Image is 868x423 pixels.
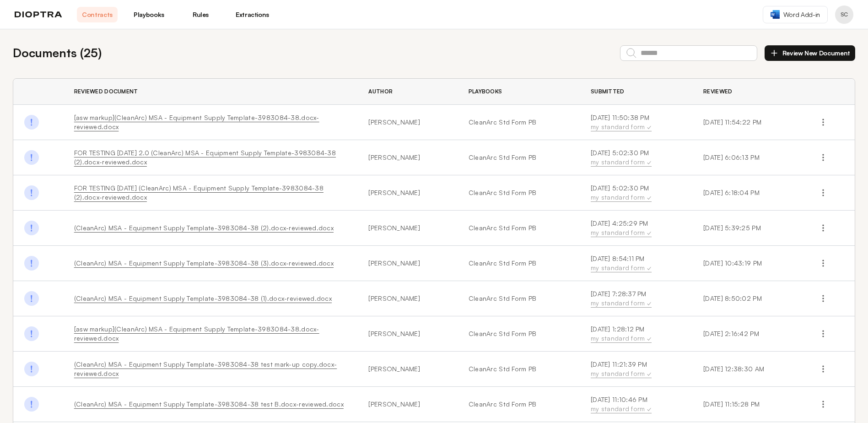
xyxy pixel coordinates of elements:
[24,221,39,235] img: Done
[74,325,319,342] a: [asw markup](CleanArc) MSA - Equipment Supply Template-3983084-38.docx-reviewed.docx
[357,140,457,175] td: [PERSON_NAME]
[24,256,39,271] img: Done
[591,298,681,308] div: my standard form ✓
[591,122,681,131] div: my standard form ✓
[357,387,457,422] td: [PERSON_NAME]
[692,175,805,211] td: [DATE] 6:18:04 PM
[357,175,457,211] td: [PERSON_NAME]
[357,281,457,316] td: [PERSON_NAME]
[580,79,692,105] th: Submitted
[580,211,692,246] td: [DATE] 4:25:29 PM
[783,10,820,19] span: Word Add-in
[469,400,569,409] a: CleanArc Std Form PB
[24,115,39,130] img: Done
[692,246,805,281] td: [DATE] 10:43:19 PM
[63,79,358,105] th: Reviewed Document
[357,211,457,246] td: [PERSON_NAME]
[692,79,805,105] th: Reviewed
[580,387,692,422] td: [DATE] 11:10:46 PM
[591,334,681,343] div: my standard form ✓
[469,223,569,233] a: CleanArc Std Form PB
[74,224,334,232] a: (CleanArc) MSA - Equipment Supply Template-3983084-38 (2).docx-reviewed.docx
[580,246,692,281] td: [DATE] 8:54:11 PM
[469,294,569,303] a: CleanArc Std Form PB
[469,329,569,338] a: CleanArc Std Form PB
[591,404,681,413] div: my standard form ✓
[580,175,692,211] td: [DATE] 5:02:30 PM
[580,105,692,140] td: [DATE] 11:50:38 PM
[692,281,805,316] td: [DATE] 8:50:02 PM
[835,5,853,24] button: Profile menu
[357,246,457,281] td: [PERSON_NAME]
[74,259,334,267] a: (CleanArc) MSA - Equipment Supply Template-3983084-38 (3).docx-reviewed.docx
[692,387,805,422] td: [DATE] 11:15:28 PM
[591,157,681,167] div: my standard form ✓
[591,193,681,202] div: my standard form ✓
[13,44,102,62] h2: Documents ( 25 )
[692,140,805,175] td: [DATE] 6:06:13 PM
[74,294,332,302] a: (CleanArc) MSA - Equipment Supply Template-3983084-38 (1).docx-reviewed.docx
[591,263,681,272] div: my standard form ✓
[692,105,805,140] td: [DATE] 11:54:22 PM
[74,184,323,201] a: FOR TESTING [DATE] (CleanArc) MSA - Equipment Supply Template-3983084-38 (2).docx-reviewed.docx
[458,79,580,105] th: Playbooks
[469,364,569,374] a: CleanArc Std Form PB
[692,211,805,246] td: [DATE] 5:39:25 PM
[765,45,855,61] button: Review New Document
[591,228,681,237] div: my standard form ✓
[77,7,118,22] a: Contracts
[357,79,457,105] th: Author
[232,7,273,22] a: Extractions
[692,352,805,387] td: [DATE] 12:38:30 AM
[129,7,169,22] a: Playbooks
[580,281,692,316] td: [DATE] 7:28:37 PM
[469,118,569,127] a: CleanArc Std Form PB
[357,316,457,352] td: [PERSON_NAME]
[763,6,828,23] a: Word Add-in
[692,316,805,352] td: [DATE] 2:16:42 PM
[15,11,62,18] img: logo
[24,291,39,306] img: Done
[591,369,681,378] div: my standard form ✓
[24,185,39,200] img: Done
[24,150,39,165] img: Done
[180,7,221,22] a: Rules
[580,140,692,175] td: [DATE] 5:02:30 PM
[24,397,39,412] img: Done
[469,259,569,268] a: CleanArc Std Form PB
[24,362,39,376] img: Done
[580,352,692,387] td: [DATE] 11:21:39 PM
[580,316,692,352] td: [DATE] 1:28:12 PM
[74,400,344,408] a: (CleanArc) MSA - Equipment Supply Template-3983084-38 test B.docx-reviewed.docx
[74,149,336,166] a: FOR TESTING [DATE] 2.0 (CleanArc) MSA - Equipment Supply Template-3983084-38 (2).docx-reviewed.docx
[24,326,39,341] img: Done
[357,352,457,387] td: [PERSON_NAME]
[74,114,319,130] a: [asw markup](CleanArc) MSA - Equipment Supply Template-3983084-38.docx-reviewed.docx
[74,360,337,377] a: (CleanArc) MSA - Equipment Supply Template-3983084-38 test mark-up copy.docx-reviewed.docx
[469,153,569,162] a: CleanArc Std Form PB
[469,188,569,197] a: CleanArc Std Form PB
[357,105,457,140] td: [PERSON_NAME]
[771,10,780,19] img: word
